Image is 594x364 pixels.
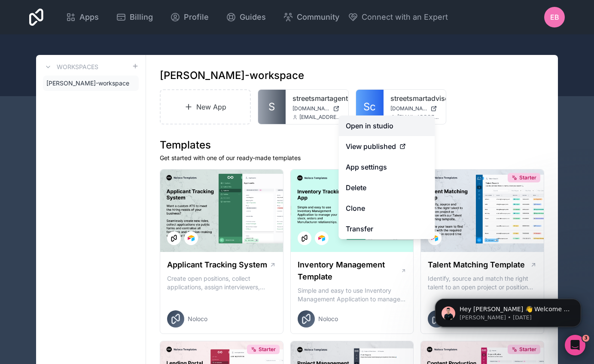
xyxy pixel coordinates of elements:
p: Get started with one of our ready-made templates [160,154,544,162]
span: View published [346,141,396,152]
a: Workspaces [43,62,98,72]
a: Apps [59,8,106,27]
span: [EMAIL_ADDRESS][DOMAIN_NAME] [397,114,439,121]
a: [PERSON_NAME]-workspace [43,76,139,91]
img: Airtable Logo [318,235,325,242]
a: Open in studio [339,115,435,136]
span: Noloco [188,315,207,323]
span: EB [550,12,559,22]
span: Profile [184,11,209,23]
span: Noloco [318,315,338,323]
img: Airtable Logo [431,235,438,242]
iframe: Intercom live chat [565,335,585,355]
span: Billing [130,11,153,23]
span: Community [297,11,339,23]
a: Guides [219,8,273,27]
span: S [268,100,275,114]
a: Community [276,8,346,27]
a: New App [160,89,251,124]
a: Sc [356,90,384,124]
a: streetsmartagents [292,93,341,103]
button: Connect with an Expert [348,11,448,23]
span: Sc [363,100,376,114]
a: [DOMAIN_NAME] [292,105,341,112]
h1: Inventory Management Template [298,259,401,283]
a: Billing [109,8,160,27]
span: Apps [79,11,99,23]
h1: Applicant Tracking System [167,259,267,271]
a: streetsmartadvisers [390,93,439,103]
span: Starter [519,174,536,181]
h1: Templates [160,138,544,152]
span: [DOMAIN_NAME] [390,105,427,112]
span: 3 [582,335,589,342]
p: Simple and easy to use Inventory Management Application to manage your stock, orders and Manufact... [298,286,407,303]
span: [DOMAIN_NAME] [292,105,329,112]
iframe: Intercom notifications message [422,281,594,341]
button: Delete [339,177,435,198]
h1: Talent Matching Template [428,259,525,271]
a: Profile [163,8,216,27]
h3: Workspaces [57,63,98,71]
span: Starter [259,346,276,353]
span: [PERSON_NAME]-workspace [46,79,129,88]
a: App settings [339,157,435,177]
img: Airtable Logo [188,235,195,242]
h1: [PERSON_NAME]-workspace [160,69,304,82]
span: Connect with an Expert [362,11,448,23]
p: Create open positions, collect applications, assign interviewers, centralise candidate feedback a... [167,274,276,291]
p: Identify, source and match the right talent to an open project or position with our Talent Matchi... [428,274,537,291]
a: Transfer [339,218,435,239]
span: [EMAIL_ADDRESS][DOMAIN_NAME] [299,114,341,121]
a: [DOMAIN_NAME] [390,105,439,112]
a: Clone [339,198,435,218]
a: View published [339,136,435,157]
span: Guides [240,11,266,23]
span: Starter [519,346,536,353]
a: S [258,90,286,124]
